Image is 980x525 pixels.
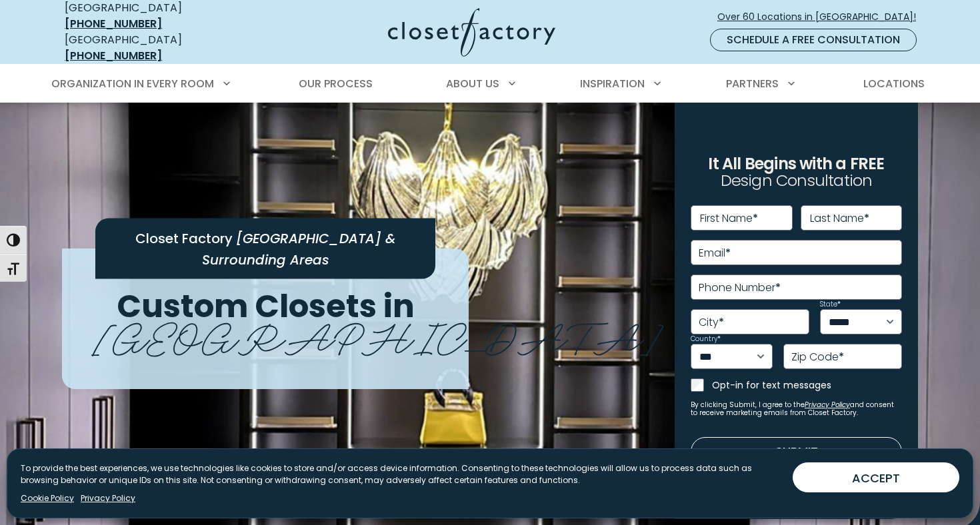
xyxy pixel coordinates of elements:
[793,462,959,492] button: ACCEPT
[691,401,902,417] small: By clicking Submit, I agree to the and consent to receive marketing emails from Closet Factory.
[717,10,927,24] span: Over 60 Locations in [GEOGRAPHIC_DATA]!
[708,153,884,175] span: It All Begins with a FREE
[710,29,917,51] a: Schedule a Free Consultation
[21,492,74,504] a: Cookie Policy
[700,213,758,224] label: First Name
[299,76,373,91] span: Our Process
[446,76,499,91] span: About Us
[580,76,645,91] span: Inspiration
[117,284,415,328] span: Custom Closets in
[202,229,396,268] span: [GEOGRAPHIC_DATA] & Surrounding Areas
[65,48,162,63] a: [PHONE_NUMBER]
[65,32,258,64] div: [GEOGRAPHIC_DATA]
[726,76,779,91] span: Partners
[691,336,721,342] label: Country
[863,76,925,91] span: Locations
[699,317,724,328] label: City
[717,5,927,29] a: Over 60 Locations in [GEOGRAPHIC_DATA]!
[65,16,162,31] a: [PHONE_NUMBER]
[93,304,663,364] span: [GEOGRAPHIC_DATA]
[820,301,841,308] label: State
[691,437,902,466] button: Submit
[42,65,938,103] nav: Primary Menu
[51,76,214,91] span: Organization in Every Room
[805,400,850,410] a: Privacy Policy
[712,378,902,392] label: Opt-in for text messages
[21,462,782,486] p: To provide the best experiences, we use technologies like cookies to store and/or access device i...
[135,229,233,248] span: Closet Factory
[81,492,135,504] a: Privacy Policy
[388,8,555,57] img: Closet Factory Logo
[699,282,781,293] label: Phone Number
[699,248,731,259] label: Email
[721,170,873,192] span: Design Consultation
[791,352,844,362] label: Zip Code
[810,213,869,224] label: Last Name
